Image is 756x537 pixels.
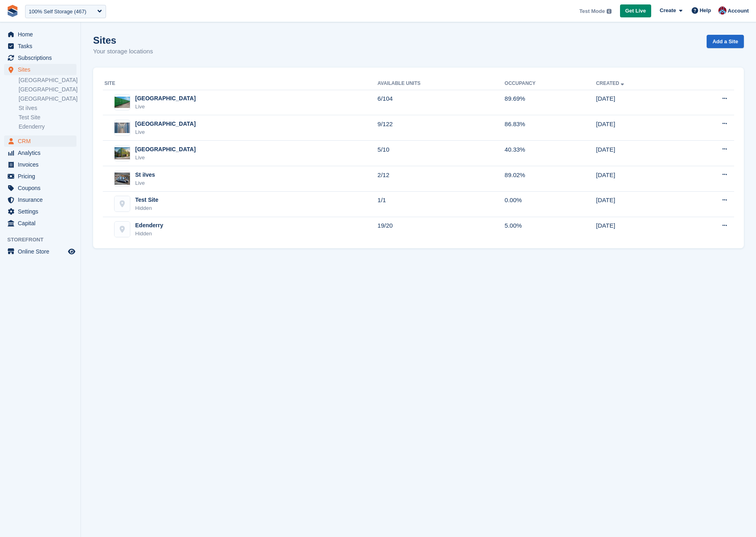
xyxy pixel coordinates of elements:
a: [GEOGRAPHIC_DATA] [19,95,76,103]
span: Analytics [18,147,66,159]
td: 9/122 [378,115,505,141]
span: Insurance [18,194,66,205]
td: [DATE] [596,90,684,115]
td: 1/1 [378,191,505,217]
td: 2/12 [378,166,505,192]
span: Storefront [7,236,81,244]
td: [DATE] [596,217,684,242]
div: Live [135,179,155,187]
span: Invoices [18,159,66,170]
span: Settings [18,206,66,217]
img: Image of Nottingham site [115,97,130,108]
img: David Hughes [718,6,726,15]
a: [GEOGRAPHIC_DATA] [19,76,76,84]
a: Get Live [620,4,651,18]
th: Available Units [378,77,505,90]
div: Live [135,128,196,136]
div: Hidden [135,204,158,212]
a: Preview store [67,247,76,256]
a: menu [4,159,76,170]
td: 5/10 [378,141,505,166]
p: Your storage locations [93,47,153,56]
div: [GEOGRAPHIC_DATA] [135,145,196,154]
span: Help [700,6,711,15]
td: [DATE] [596,191,684,217]
a: menu [4,206,76,217]
td: 89.02% [505,166,596,192]
td: [DATE] [596,166,684,192]
div: [GEOGRAPHIC_DATA] [135,120,196,128]
a: menu [4,182,76,194]
span: Subscriptions [18,52,66,63]
span: Tasks [18,40,66,52]
span: Get Live [625,7,646,15]
span: CRM [18,135,66,147]
td: 6/104 [378,90,505,115]
td: 19/20 [378,217,505,242]
a: Test Site [19,114,76,121]
span: Home [18,29,66,40]
h1: Sites [93,35,153,46]
div: 100% Self Storage (467) [29,8,86,16]
img: Image of Richmond Main site [115,147,130,159]
td: 89.69% [505,90,596,115]
td: 40.33% [505,141,596,166]
span: Online Store [18,246,66,257]
div: Test Site [135,196,158,204]
div: St iIves [135,171,155,179]
div: Hidden [135,230,163,238]
td: [DATE] [596,141,684,166]
td: [DATE] [596,115,684,141]
a: [GEOGRAPHIC_DATA] [19,86,76,93]
img: Edenderry site image placeholder [115,222,130,237]
a: menu [4,64,76,75]
a: Edenderry [19,123,76,131]
img: Image of St iIves site [115,172,130,184]
a: menu [4,52,76,63]
div: Live [135,154,196,162]
span: Sites [18,64,66,75]
a: menu [4,218,76,229]
span: Pricing [18,171,66,182]
img: stora-icon-8386f47178a22dfd0bd8f6a31ec36ba5ce8667c1dd55bd0f319d3a0aa187defe.svg [6,5,19,17]
a: menu [4,135,76,147]
a: menu [4,147,76,159]
a: St iIves [19,104,76,112]
a: menu [4,171,76,182]
td: 5.00% [505,217,596,242]
div: Live [135,103,196,111]
div: [GEOGRAPHIC_DATA] [135,94,196,103]
td: 0.00% [505,191,596,217]
span: Coupons [18,182,66,194]
a: menu [4,246,76,257]
a: menu [4,194,76,205]
span: Test Mode [579,7,605,15]
th: Occupancy [505,77,596,90]
span: Capital [18,218,66,229]
span: Account [728,7,749,15]
a: menu [4,29,76,40]
a: menu [4,40,76,52]
div: Edenderry [135,221,163,230]
a: Created [596,80,626,86]
td: 86.83% [505,115,596,141]
img: Image of Leicester site [115,123,130,133]
img: icon-info-grey-7440780725fd019a000dd9b08b2336e03edf1995a4989e88bcd33f0948082b44.svg [607,9,612,14]
span: Create [660,6,676,15]
img: Test Site site image placeholder [115,196,130,211]
th: Site [103,77,378,90]
a: Add a Site [707,35,744,48]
